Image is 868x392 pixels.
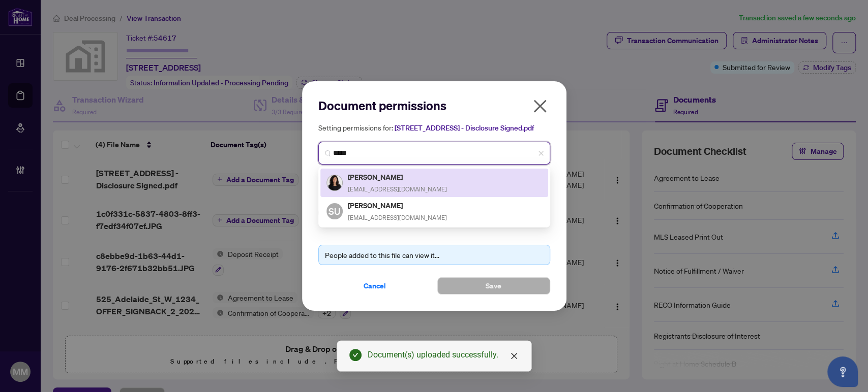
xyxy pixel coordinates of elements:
[318,277,431,295] button: Cancel
[349,349,362,361] span: check-circle
[364,278,386,294] span: Cancel
[510,352,518,360] span: close
[318,122,550,134] h5: Setting permissions for:
[348,214,447,221] span: [EMAIL_ADDRESS][DOMAIN_NAME]
[827,356,858,387] button: Open asap
[437,277,550,295] button: Save
[328,204,340,218] span: SU
[348,171,447,183] h5: [PERSON_NAME]
[327,175,342,190] img: Profile Icon
[538,150,544,156] span: close
[532,98,548,114] span: close
[395,123,534,133] span: [STREET_ADDRESS] - Disclosure Signed.pdf
[508,350,520,362] a: Close
[325,150,331,156] img: search_icon
[318,97,550,114] h2: Document permissions
[368,349,519,361] div: Document(s) uploaded successfully.
[348,185,447,193] span: [EMAIL_ADDRESS][DOMAIN_NAME]
[325,249,544,260] div: People added to this file can view it...
[348,200,447,211] h5: [PERSON_NAME]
